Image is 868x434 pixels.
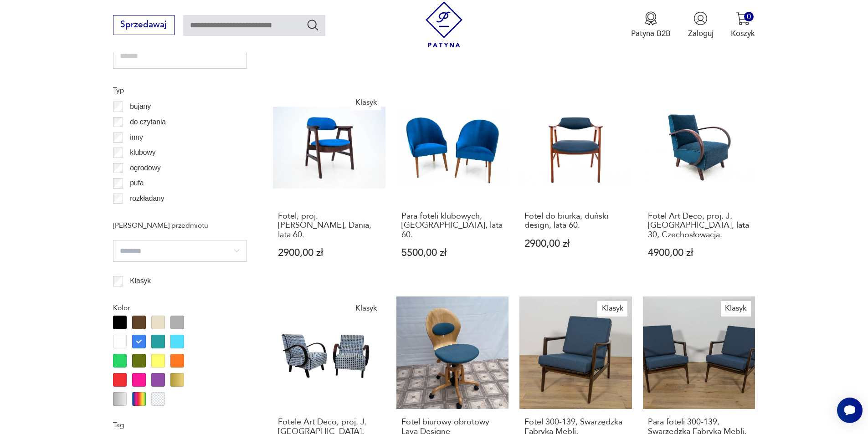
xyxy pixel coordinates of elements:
h3: Fotel, proj. [PERSON_NAME], Dania, lata 60. [278,212,380,240]
a: KlasykFotel, proj. Erik Kirkegaard, Dania, lata 60.Fotel, proj. [PERSON_NAME], Dania, lata 60.290... [273,91,385,279]
p: Kolor [113,302,247,314]
button: Sprzedawaj [113,15,175,35]
p: Klasyk [130,275,151,287]
button: Zaloguj [688,11,714,39]
p: Patyna B2B [631,28,671,39]
h3: Para foteli klubowych, [GEOGRAPHIC_DATA], lata 60. [401,212,504,240]
iframe: Smartsupp widget button [837,398,863,423]
p: 2900,00 zł [278,248,380,258]
img: Ikona medalu [644,11,658,26]
h3: Fotel do biurka, duński design, lata 60. [524,212,627,230]
button: 0Koszyk [731,11,755,39]
p: bujany [130,101,151,112]
p: 4900,00 zł [648,248,750,258]
button: Patyna B2B [631,11,671,39]
a: Para foteli klubowych, Polska, lata 60.Para foteli klubowych, [GEOGRAPHIC_DATA], lata 60.5500,00 zł [396,91,509,279]
p: 5500,00 zł [401,248,504,258]
p: Typ [113,84,247,96]
p: pufa [130,177,144,189]
a: Sprzedawaj [113,22,175,29]
a: Fotel do biurka, duński design, lata 60.Fotel do biurka, duński design, lata 60.2900,00 zł [519,91,632,279]
p: rozkładany [130,193,164,204]
p: inny [130,132,143,143]
div: 0 [744,12,754,21]
button: Szukaj [306,18,319,31]
p: ogrodowy [130,162,161,174]
p: Zaloguj [688,28,714,39]
p: [PERSON_NAME] przedmiotu [113,220,247,231]
p: 2900,00 zł [524,239,627,249]
img: Patyna - sklep z meblami i dekoracjami vintage [421,1,467,47]
h3: Fotel Art Deco, proj. J. [GEOGRAPHIC_DATA], lata 30, Czechosłowacja. [648,212,750,240]
p: do czytania [130,116,166,128]
p: Koszyk [731,28,755,39]
img: Ikonka użytkownika [693,11,708,26]
a: Fotel Art Deco, proj. J. Halabala, lata 30, Czechosłowacja.Fotel Art Deco, proj. J. [GEOGRAPHIC_D... [643,91,755,279]
a: Ikona medaluPatyna B2B [631,11,671,39]
p: klubowy [130,147,155,158]
img: Ikona koszyka [736,11,750,26]
p: Tag [113,419,247,431]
